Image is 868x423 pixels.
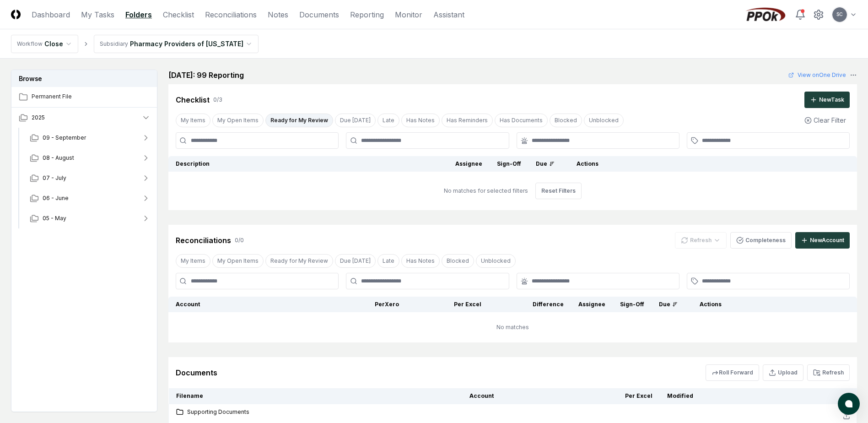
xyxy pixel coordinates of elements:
[401,254,440,268] button: Has Notes
[32,9,70,20] a: Dashboard
[838,393,860,415] button: atlas-launcher
[125,9,152,20] a: Folders
[168,156,448,172] th: Description
[406,297,489,312] th: Per Excel
[476,254,516,268] button: Unblocked
[350,9,384,20] a: Reporting
[81,9,114,20] a: My Tasks
[836,11,843,18] span: SC
[819,96,844,104] div: New Task
[11,35,259,53] nav: breadcrumb
[11,108,158,128] button: 2025
[43,214,66,222] span: 05 - May
[212,254,264,268] button: My Open Items
[176,300,317,309] div: Account
[265,254,333,268] button: Ready for My Review
[163,9,194,20] a: Checklist
[22,128,158,148] button: 09 - September
[11,128,158,230] div: 2025
[169,388,462,404] th: Filename
[43,154,74,162] span: 08 - August
[401,114,440,127] button: Has Notes
[490,156,528,172] th: Sign-Off
[659,300,678,309] div: Due
[831,6,848,23] button: SC
[744,7,787,22] img: PPOk logo
[535,183,582,199] button: Reset Filters
[730,232,792,249] button: Completeness
[32,92,151,101] span: Permanent File
[176,114,210,127] button: My Items
[795,232,850,249] button: NewAccount
[268,9,288,20] a: Notes
[235,236,244,244] div: 0 / 0
[489,297,571,312] th: Difference
[43,194,69,202] span: 06 - June
[807,364,850,381] button: Refresh
[536,160,555,168] div: Due
[433,9,464,20] a: Assistant
[213,96,222,104] div: 0 / 3
[17,40,43,48] div: Workflow
[788,71,846,79] a: View onOne Drive
[448,156,490,172] th: Assignee
[495,114,548,127] button: Has Documents
[804,92,850,108] button: NewTask
[324,297,406,312] th: Per Xero
[168,312,857,342] td: No matches
[335,114,376,127] button: Due Today
[613,297,652,312] th: Sign-Off
[377,114,399,127] button: Late
[11,87,158,107] a: Permanent File
[584,114,624,127] button: Unblocked
[22,148,158,168] button: 08 - August
[706,364,759,381] button: Roll Forward
[763,364,803,381] button: Upload
[395,9,422,20] a: Monitor
[550,114,582,127] button: Blocked
[462,388,577,404] th: Account
[11,10,21,19] img: Logo
[265,114,333,127] button: Ready for My Review
[801,112,850,129] button: Clear Filter
[22,168,158,188] button: 07 - July
[176,254,210,268] button: My Items
[11,70,157,87] h3: Browse
[692,300,850,309] div: Actions
[444,187,528,195] div: No matches for selected filters
[176,408,455,416] a: Supporting Documents
[212,114,264,127] button: My Open Items
[577,388,660,404] th: Per Excel
[442,254,474,268] button: Blocked
[571,297,613,312] th: Assignee
[569,160,850,168] div: Actions
[168,70,244,81] h2: [DATE]: 99 Reporting
[22,188,158,208] button: 06 - June
[299,9,339,20] a: Documents
[22,208,158,228] button: 05 - May
[205,9,257,20] a: Reconciliations
[32,114,45,122] span: 2025
[43,174,66,182] span: 07 - July
[810,236,844,244] div: New Account
[100,40,128,48] div: Subsidiary
[335,254,376,268] button: Due Today
[377,254,399,268] button: Late
[660,388,781,404] th: Modified
[43,134,86,142] span: 09 - September
[176,94,210,105] div: Checklist
[176,235,231,246] div: Reconciliations
[442,114,493,127] button: Has Reminders
[176,367,217,378] div: Documents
